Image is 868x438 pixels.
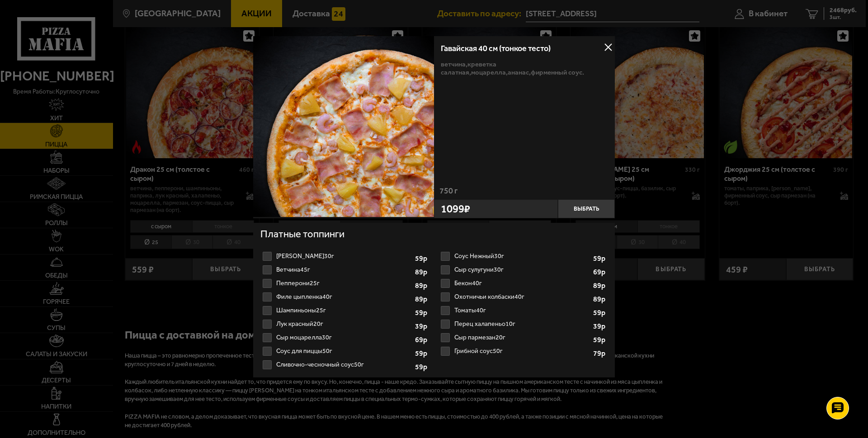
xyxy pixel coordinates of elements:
[415,296,429,303] strong: 89 р
[439,344,608,358] label: Грибной соус 50г
[439,331,608,344] li: Сыр пармезан
[253,36,434,217] img: Гавайская 40 см (тонкое тесто)
[593,350,608,357] strong: 79 р
[260,317,429,331] label: Лук красный 20г
[260,344,429,358] li: Соус для пиццы
[260,227,608,244] h4: Платные топпинги
[593,323,608,330] strong: 39 р
[260,317,429,331] li: Лук красный
[593,296,608,303] strong: 89 р
[441,44,608,52] h3: Гавайская 40 см (тонкое тесто)
[558,199,615,218] button: Выбрать
[593,255,608,262] strong: 59 р
[260,358,429,372] label: Сливочно-чесночный соус 50г
[260,304,429,317] li: Шампиньоны
[260,250,429,263] li: Соус Деликатес
[260,277,429,290] label: Пепперони 25г
[439,344,608,358] li: Грибной соус
[593,309,608,316] strong: 59 р
[439,277,608,290] label: Бекон 40г
[415,268,429,276] strong: 89 р
[593,336,608,344] strong: 59 р
[260,290,429,304] li: Филе цыпленка
[415,336,429,344] strong: 69 р
[441,203,470,214] span: 1099 ₽
[415,323,429,330] strong: 39 р
[439,263,608,277] label: Сыр сулугуни 30г
[415,282,429,289] strong: 89 р
[260,263,429,277] label: Ветчина 45г
[439,250,608,263] label: Соус Нежный 30г
[415,255,429,262] strong: 59 р
[439,317,608,331] li: Перец халапеньо
[415,309,429,316] strong: 59 р
[439,277,608,290] li: Бекон
[593,282,608,289] strong: 89 р
[415,363,429,371] strong: 59 р
[260,250,429,263] label: [PERSON_NAME] 30г
[260,344,429,358] label: Соус для пиццы 50г
[439,290,608,304] label: Охотничьи колбаски 40г
[434,187,615,199] div: 750 г
[441,60,608,76] p: ветчина, креветка салатная, моцарелла, ананас, фирменный соус.
[439,250,608,263] li: Соус Нежный
[415,350,429,357] strong: 59 р
[439,304,608,317] label: Томаты 40г
[260,290,429,304] label: Филе цыпленка 40г
[260,263,429,277] li: Ветчина
[439,290,608,304] li: Охотничьи колбаски
[260,331,429,344] li: Сыр моцарелла
[260,277,429,290] li: Пепперони
[439,317,608,331] label: Перец халапеньо 10г
[439,304,608,317] li: Томаты
[260,304,429,317] label: Шампиньоны 25г
[260,358,429,372] li: Сливочно-чесночный соус
[260,331,429,344] label: Сыр моцарелла 30г
[439,331,608,344] label: Сыр пармезан 20г
[439,263,608,277] li: Сыр сулугуни
[593,268,608,276] strong: 69 р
